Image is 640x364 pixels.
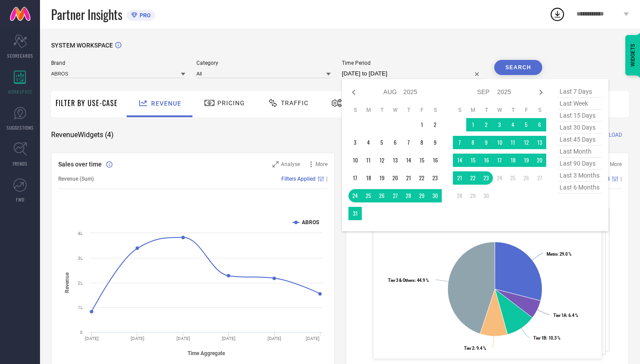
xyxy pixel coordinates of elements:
[8,88,32,95] span: WORKSPACE
[348,189,362,202] td: Sun Aug 24 2025
[388,154,402,167] td: Wed Aug 13 2025
[428,118,442,131] td: Sat Aug 02 2025
[137,12,151,19] span: PRO
[547,252,572,257] text: : 29.0 %
[316,161,328,167] span: More
[428,107,442,114] th: Saturday
[375,154,388,167] td: Tue Aug 12 2025
[375,107,388,114] th: Tuesday
[453,136,466,149] td: Sun Sep 07 2025
[362,171,375,185] td: Mon Aug 18 2025
[268,336,281,341] text: [DATE]
[453,189,466,202] td: Sun Sep 28 2025
[16,196,24,203] span: FWD
[494,60,542,75] button: Search
[348,154,362,167] td: Sun Aug 10 2025
[78,256,83,261] text: 3L
[326,176,328,182] span: |
[428,136,442,149] td: Sat Aug 09 2025
[348,171,362,185] td: Sun Aug 17 2025
[557,182,602,194] span: last 6 months
[453,107,466,114] th: Sunday
[557,134,602,146] span: last 45 days
[78,281,83,285] text: 2L
[557,98,602,110] span: last week
[51,42,113,49] span: SYSTEM WORKSPACE
[466,118,480,131] td: Mon Sep 01 2025
[493,118,506,131] td: Wed Sep 03 2025
[557,86,602,98] span: last 7 days
[557,158,602,170] span: last 90 days
[7,124,34,131] span: SUGGESTIONS
[428,189,442,202] td: Sat Aug 30 2025
[480,107,493,114] th: Tuesday
[610,161,622,167] span: More
[506,107,520,114] th: Thursday
[388,171,402,185] td: Wed Aug 20 2025
[12,160,28,167] span: TRENDS
[553,313,578,318] text: : 6.4 %
[415,118,428,131] td: Fri Aug 01 2025
[58,161,102,168] span: Sales over time
[402,136,415,149] td: Thu Aug 07 2025
[362,154,375,167] td: Mon Aug 11 2025
[342,68,483,79] input: Select time period
[533,336,560,340] text: : 10.3 %
[428,154,442,167] td: Sat Aug 16 2025
[402,154,415,167] td: Thu Aug 14 2025
[620,176,622,182] span: |
[466,154,480,167] td: Mon Sep 15 2025
[375,171,388,185] td: Tue Aug 19 2025
[466,107,480,114] th: Monday
[493,154,506,167] td: Wed Sep 17 2025
[131,336,144,341] text: [DATE]
[51,60,185,66] span: Brand
[272,161,279,167] svg: Zoom
[348,107,362,114] th: Sunday
[480,171,493,185] td: Tue Sep 23 2025
[547,252,557,257] tspan: Metro
[375,189,388,202] td: Tue Aug 26 2025
[388,278,414,283] tspan: Tier 3 & Others
[557,170,602,182] span: last 3 months
[557,122,602,134] span: last 30 days
[466,136,480,149] td: Mon Sep 08 2025
[281,161,300,167] span: Analyse
[428,171,442,185] td: Sat Aug 23 2025
[466,189,480,202] td: Mon Sep 29 2025
[506,136,520,149] td: Thu Sep 11 2025
[306,336,320,341] text: [DATE]
[64,272,70,293] tspan: Revenue
[388,278,428,283] text: : 44.9 %
[480,189,493,202] td: Tue Sep 30 2025
[493,136,506,149] td: Wed Sep 10 2025
[217,99,245,107] span: Pricing
[536,87,546,98] div: Next month
[533,107,546,114] th: Saturday
[415,154,428,167] td: Fri Aug 15 2025
[281,99,308,107] span: Traffic
[388,189,402,202] td: Wed Aug 27 2025
[557,110,602,122] span: last 15 days
[78,305,83,310] text: 1L
[533,336,546,340] tspan: Tier 1B
[362,107,375,114] th: Monday
[480,154,493,167] td: Tue Sep 16 2025
[348,207,362,220] td: Sun Aug 31 2025
[78,231,83,236] text: 4L
[557,146,602,158] span: last month
[222,336,236,341] text: [DATE]
[362,189,375,202] td: Mon Aug 25 2025
[348,87,359,98] div: Previous month
[58,176,94,182] span: Revenue (Sum)
[402,107,415,114] th: Thursday
[533,136,546,149] td: Sat Sep 13 2025
[520,107,533,114] th: Friday
[520,118,533,131] td: Fri Sep 05 2025
[533,171,546,185] td: Sat Sep 27 2025
[85,336,99,341] text: [DATE]
[348,136,362,149] td: Sun Aug 03 2025
[493,107,506,114] th: Wednesday
[188,350,225,356] tspan: Time Aggregate
[493,171,506,185] td: Wed Sep 24 2025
